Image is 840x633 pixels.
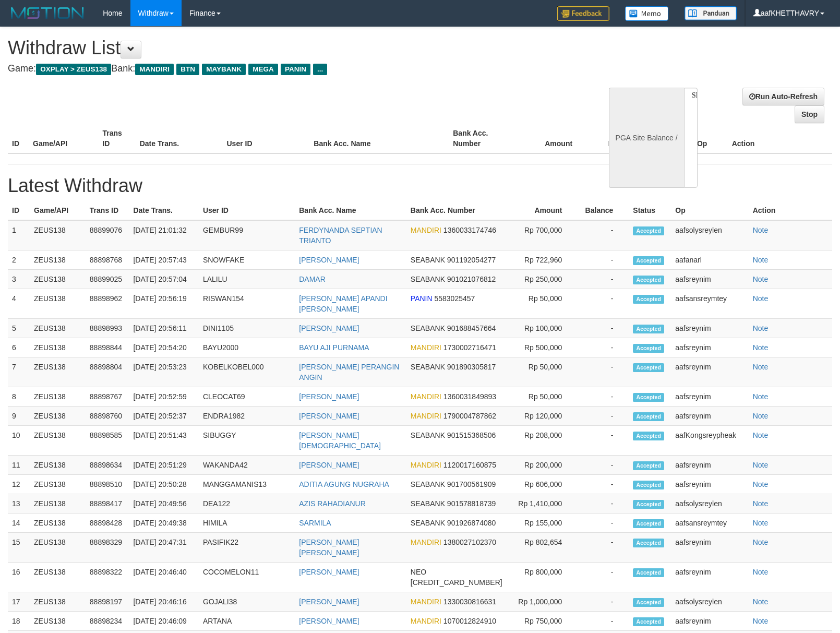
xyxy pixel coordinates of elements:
[671,270,748,289] td: aafsreynim
[8,220,30,250] td: 1
[671,426,748,456] td: aafKongsreypheak
[129,357,198,387] td: [DATE] 20:53:23
[671,475,748,494] td: aafsreynim
[633,500,664,509] span: Accepted
[671,612,748,631] td: aafsreynim
[248,64,278,75] span: MEGA
[199,592,295,612] td: GOJALI38
[671,357,748,387] td: aafsreynim
[443,617,496,625] span: 1070012824910
[135,64,174,75] span: MANDIRI
[299,461,359,469] a: [PERSON_NAME]
[86,319,129,338] td: 88898993
[129,494,198,513] td: [DATE] 20:49:56
[629,201,671,220] th: Status
[8,563,30,592] td: 16
[513,563,578,592] td: Rp 800,000
[411,499,445,508] span: SEABANK
[299,431,381,450] a: [PERSON_NAME][DEMOGRAPHIC_DATA]
[513,426,578,456] td: Rp 208,000
[728,124,832,153] th: Action
[30,533,86,563] td: ZEUS138
[633,598,664,607] span: Accepted
[299,275,326,283] a: DAMAR
[202,64,246,75] span: MAYBANK
[86,250,129,270] td: 88898768
[30,513,86,533] td: ZEUS138
[30,250,86,270] td: ZEUS138
[411,294,433,303] span: PANIN
[411,598,441,606] span: MANDIRI
[199,563,295,592] td: COCOMELON11
[406,201,513,220] th: Bank Acc. Number
[753,226,769,234] a: Note
[753,392,769,401] a: Note
[578,494,629,513] td: -
[671,220,748,250] td: aafsolysreylen
[199,338,295,357] td: BAYU2000
[8,175,832,196] h1: Latest Withdraw
[513,319,578,338] td: Rp 100,000
[98,124,135,153] th: Trans ID
[513,494,578,513] td: Rp 1,410,000
[8,387,30,407] td: 8
[578,387,629,407] td: -
[8,124,29,153] th: ID
[753,412,769,420] a: Note
[199,612,295,631] td: ARTANA
[443,226,496,234] span: 1360033174746
[449,124,518,153] th: Bank Acc. Number
[299,617,359,625] a: [PERSON_NAME]
[199,250,295,270] td: SNOWFAKE
[199,270,295,289] td: LALILU
[447,519,496,527] span: 901926874080
[86,270,129,289] td: 88899025
[513,250,578,270] td: Rp 722,960
[588,124,652,153] th: Balance
[447,324,496,332] span: 901688457664
[86,338,129,357] td: 88898844
[411,256,445,264] span: SEABANK
[8,612,30,631] td: 18
[411,617,441,625] span: MANDIRI
[8,338,30,357] td: 6
[129,426,198,456] td: [DATE] 20:51:43
[86,513,129,533] td: 88898428
[86,220,129,250] td: 88899076
[513,612,578,631] td: Rp 750,000
[633,363,664,372] span: Accepted
[8,592,30,612] td: 17
[578,612,629,631] td: -
[199,533,295,563] td: PASIFIK22
[129,533,198,563] td: [DATE] 20:47:31
[578,319,629,338] td: -
[129,456,198,475] td: [DATE] 20:51:29
[578,475,629,494] td: -
[513,513,578,533] td: Rp 155,000
[513,456,578,475] td: Rp 200,000
[513,475,578,494] td: Rp 606,000
[633,539,664,547] span: Accepted
[129,270,198,289] td: [DATE] 20:57:04
[443,392,496,401] span: 1360031849893
[129,319,198,338] td: [DATE] 20:56:11
[30,456,86,475] td: ZEUS138
[513,338,578,357] td: Rp 500,000
[578,289,629,319] td: -
[753,461,769,469] a: Note
[609,88,684,188] div: PGA Site Balance /
[299,343,369,352] a: BAYU AJI PURNAMA
[8,407,30,426] td: 9
[129,220,198,250] td: [DATE] 21:01:32
[443,343,496,352] span: 1730002716471
[671,456,748,475] td: aafsreynim
[742,88,824,105] a: Run Auto-Refresh
[309,124,449,153] th: Bank Acc. Name
[671,338,748,357] td: aafsreynim
[443,412,496,420] span: 1790004787862
[447,256,496,264] span: 901192054277
[199,456,295,475] td: WAKANDA42
[578,220,629,250] td: -
[86,592,129,612] td: 88898197
[129,201,198,220] th: Date Trans.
